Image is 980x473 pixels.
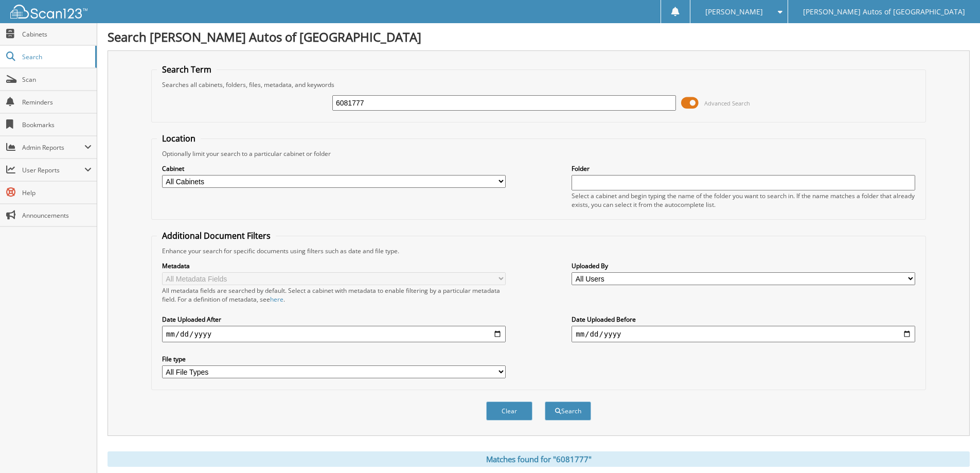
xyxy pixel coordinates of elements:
[572,315,915,324] label: Date Uploaded Before
[162,286,506,304] div: All metadata fields are searched by default. Select a cabinet with metadata to enable filtering b...
[705,9,763,15] span: [PERSON_NAME]
[162,164,506,173] label: Cabinet
[162,326,506,342] input: start
[22,120,92,129] span: Bookmarks
[108,28,970,45] h1: Search [PERSON_NAME] Autos of [GEOGRAPHIC_DATA]
[157,80,920,89] div: Searches all cabinets, folders, files, metadata, and keywords
[108,451,970,467] div: Matches found for "6081777"
[10,5,87,19] img: scan123-logo-white.svg
[803,9,965,15] span: [PERSON_NAME] Autos of [GEOGRAPHIC_DATA]
[22,166,84,174] span: User Reports
[22,75,92,84] span: Scan
[22,52,90,61] span: Search
[22,30,92,39] span: Cabinets
[545,401,591,421] button: Search
[162,315,506,324] label: Date Uploaded After
[22,211,92,220] span: Announcements
[162,261,506,270] label: Metadata
[157,64,217,75] legend: Search Term
[486,401,532,421] button: Clear
[704,99,750,107] span: Advanced Search
[22,98,92,107] span: Reminders
[572,164,915,173] label: Folder
[157,247,920,255] div: Enhance your search for specific documents using filters such as date and file type.
[572,261,915,270] label: Uploaded By
[270,295,283,304] a: here
[157,133,201,144] legend: Location
[157,149,920,158] div: Optionally limit your search to a particular cabinet or folder
[572,191,915,209] div: Select a cabinet and begin typing the name of the folder you want to search in. If the name match...
[572,326,915,342] input: end
[22,143,84,152] span: Admin Reports
[22,188,92,197] span: Help
[157,230,276,241] legend: Additional Document Filters
[162,355,506,363] label: File type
